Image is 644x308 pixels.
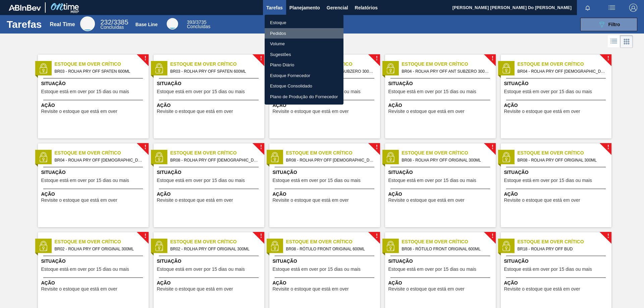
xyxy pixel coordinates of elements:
a: Estoque Fornecedor [265,70,343,81]
a: Volume [265,39,343,49]
a: Plano Diário [265,60,343,70]
a: Pedidos [265,28,343,39]
a: Plano de Produção do Fornecedor [265,91,343,102]
a: Sugestões [265,49,343,60]
a: Estoque [265,17,343,28]
a: Estoque Consolidado [265,81,343,91]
